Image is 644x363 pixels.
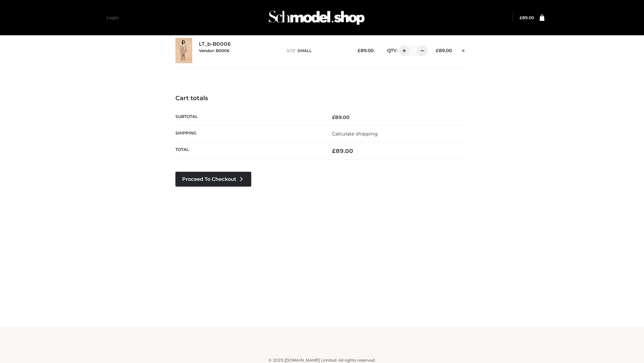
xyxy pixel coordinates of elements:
a: Login [107,15,118,20]
div: LT_b-B0006 [199,41,280,60]
bdi: 89.00 [332,148,353,154]
th: Subtotal [175,109,322,125]
bdi: 89.00 [358,48,374,53]
span: SMALL [298,48,312,53]
a: Remove this item [459,45,469,54]
span: £ [332,148,336,154]
img: Schmodel Admin 964 [266,4,367,31]
span: £ [358,48,361,53]
div: QTY: [380,45,425,56]
span: £ [332,114,335,120]
h4: Cart totals [175,95,469,102]
span: £ [520,15,522,20]
small: Vendor: B0006 [199,48,229,53]
th: Shipping [175,125,322,142]
bdi: 89.00 [436,48,452,53]
th: Total [175,142,322,160]
a: £89.00 [520,15,534,20]
a: Calculate shipping [332,131,378,137]
a: Proceed to Checkout [175,172,251,187]
bdi: 89.00 [332,114,350,120]
span: £ [436,48,439,53]
p: size : [286,48,347,54]
bdi: 89.00 [520,15,534,20]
